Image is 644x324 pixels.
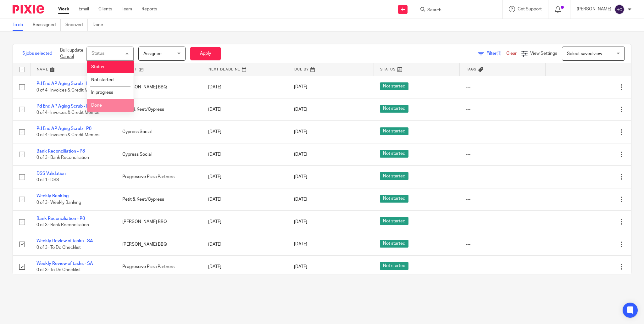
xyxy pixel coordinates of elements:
[380,262,408,270] span: Not started
[380,150,408,158] span: Not started
[202,188,288,210] td: [DATE]
[122,6,132,12] a: Team
[497,51,502,56] span: (1)
[466,106,539,113] div: ---
[60,54,74,59] a: Cancel
[36,149,85,154] a: Bank Reconciliation - P8
[466,68,477,71] span: Tags
[380,195,408,203] span: Not started
[142,6,157,12] a: Reports
[466,84,539,90] div: ---
[116,255,202,278] td: Progressive Pizza Partners
[36,268,81,272] span: 0 of 3 · To Do Checklist
[294,265,307,269] span: [DATE]
[518,7,542,11] span: Get Support
[116,211,202,233] td: [PERSON_NAME] BBQ
[294,242,307,247] span: [DATE]
[202,143,288,165] td: [DATE]
[116,233,202,255] td: [PERSON_NAME] BBQ
[294,107,307,112] span: [DATE]
[294,152,307,157] span: [DATE]
[36,178,59,182] span: 0 of 1 · DSS
[202,233,288,255] td: [DATE]
[116,121,202,143] td: Cypress Social
[92,51,104,56] div: Status
[13,19,28,31] a: To do
[614,4,625,14] img: svg%3E
[202,98,288,120] td: [DATE]
[380,172,408,180] span: Not started
[60,47,83,60] p: Bulk update
[92,19,108,31] a: Done
[65,19,88,31] a: Snoozed
[190,47,221,60] button: Apply
[98,6,112,12] a: Clients
[577,6,611,12] p: [PERSON_NAME]
[380,240,408,248] span: Not started
[202,166,288,188] td: [DATE]
[36,104,92,109] a: Pd End AP Aging Scrub - P8
[36,110,99,115] span: 0 of 4 · Invoices & Credit Memos
[466,241,539,248] div: ---
[380,82,408,90] span: Not started
[36,261,93,266] a: Weekly Review of tasks - SA
[294,197,307,202] span: [DATE]
[380,127,408,135] span: Not started
[380,217,408,225] span: Not started
[294,175,307,179] span: [DATE]
[36,126,92,131] a: Pd End AP Aging Scrub - P8
[36,133,99,137] span: 0 of 4 · Invoices & Credit Memos
[506,51,517,56] a: Clear
[466,264,539,270] div: ---
[91,103,102,108] span: Done
[143,52,162,56] span: Assignee
[294,220,307,224] span: [DATE]
[466,151,539,158] div: ---
[36,171,66,176] a: DSS Validation
[36,81,92,86] a: Pd End AP Aging Scrub - P8
[116,76,202,98] td: [PERSON_NAME] BBQ
[116,143,202,165] td: Cypress Social
[202,76,288,98] td: [DATE]
[36,245,81,250] span: 0 of 3 · To Do Checklist
[294,130,307,134] span: [DATE]
[36,223,89,227] span: 0 of 3 · Bank Reconciliation
[202,211,288,233] td: [DATE]
[91,90,113,95] span: In progress
[202,255,288,278] td: [DATE]
[486,51,506,56] span: Filter
[116,188,202,210] td: Petit & Keet/Cypress
[466,129,539,135] div: ---
[22,50,52,57] span: 5 jobs selected
[116,166,202,188] td: Progressive Pizza Partners
[380,105,408,113] span: Not started
[427,8,483,13] input: Search
[36,239,93,243] a: Weekly Review of tasks - SA
[58,6,69,12] a: Work
[116,98,202,120] td: Petit & Keet/Cypress
[294,85,307,89] span: [DATE]
[567,52,602,56] span: Select saved view
[466,219,539,225] div: ---
[36,88,99,92] span: 0 of 4 · Invoices & Credit Memos
[202,121,288,143] td: [DATE]
[36,194,69,198] a: Weekly Banking
[466,174,539,180] div: ---
[91,78,114,82] span: Not started
[79,6,89,12] a: Email
[530,51,557,56] span: View Settings
[33,19,61,31] a: Reassigned
[36,216,85,221] a: Bank Reconciliation - P8
[13,5,44,14] img: Pixie
[466,196,539,203] div: ---
[91,65,104,69] span: Status
[36,155,89,160] span: 0 of 3 · Bank Reconciliation
[36,200,81,205] span: 0 of 3 · Weekly Banking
